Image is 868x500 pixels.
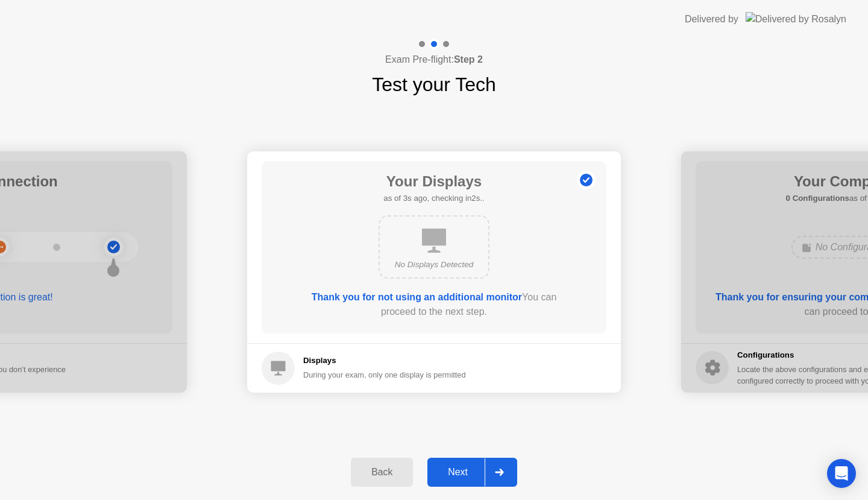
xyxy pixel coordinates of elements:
[427,458,517,487] button: Next
[385,52,483,67] h4: Exam Pre-flight:
[372,70,496,99] h1: Test your Tech
[685,12,738,27] div: Delivered by
[354,467,409,478] div: Back
[431,467,485,478] div: Next
[827,459,856,488] div: Open Intercom Messenger
[303,369,466,381] div: During your exam, only one display is permitted
[746,12,846,26] img: Delivered by Rosalyn
[312,292,522,302] b: Thank you for not using an additional monitor
[454,54,483,65] b: Step 2
[303,355,466,367] h5: Displays
[389,259,479,271] div: No Displays Detected
[296,290,572,319] div: You can proceed to the next step.
[383,192,484,204] h5: as of 3s ago, checking in2s..
[351,458,413,487] button: Back
[383,171,484,192] h1: Your Displays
